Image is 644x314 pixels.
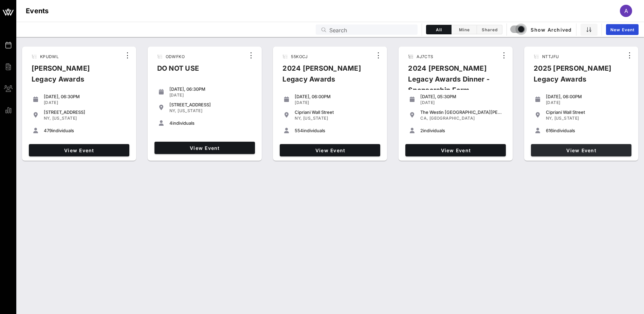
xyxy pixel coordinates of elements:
div: [DATE], 06:00PM [295,94,378,99]
a: View Event [531,144,631,156]
div: [STREET_ADDRESS] [44,109,127,115]
a: View Event [154,142,255,154]
span: Show Archived [511,25,572,34]
div: 2025 [PERSON_NAME] Legacy Awards [528,63,624,90]
button: Mine [452,25,477,34]
span: AJ7CTS [417,54,433,59]
span: Mine [456,27,473,32]
div: DO NOT USE [152,63,205,79]
div: Cipriani Wall Street [295,109,378,115]
button: Shared [477,25,502,34]
span: New Event [610,27,634,32]
span: 554 [295,128,303,133]
span: 4 [169,120,172,126]
span: View Event [157,145,252,151]
div: Cipriani Wall Street [546,109,629,115]
div: [DATE] [295,100,378,105]
div: [DATE], 06:00PM [546,94,629,99]
span: [US_STATE] [178,108,202,113]
a: New Event [606,24,639,35]
button: Show Archived [511,23,572,36]
a: View Event [29,144,129,156]
span: [US_STATE] [303,116,328,121]
span: NY, [295,116,302,121]
button: All [426,25,452,34]
span: KPUDWL [40,54,59,59]
span: NY, [44,116,51,121]
div: individuals [169,120,252,126]
span: View Event [282,147,378,153]
span: All [430,27,447,32]
span: 2 [420,128,423,133]
a: View Event [405,144,506,156]
span: 55KOCJ [291,54,308,59]
span: [US_STATE] [52,116,77,121]
span: View Event [32,147,127,153]
span: Shared [481,27,498,32]
span: ODWFKO [166,54,185,59]
div: [DATE] [44,100,127,105]
a: View Event [280,144,380,156]
span: CA, [420,116,428,121]
span: [US_STATE] [554,116,579,121]
div: [DATE] [546,100,629,105]
div: individuals [546,128,629,133]
div: 2024 [PERSON_NAME] Legacy Awards Dinner - Sponsorship Form [403,63,498,101]
div: individuals [420,128,503,133]
div: [DATE], 06:30PM [169,86,252,92]
span: View Event [408,147,503,153]
span: NY, [169,108,177,113]
div: A [620,5,632,17]
div: individuals [44,128,127,133]
span: [GEOGRAPHIC_DATA] [429,116,475,121]
div: [DATE] [169,92,252,98]
span: NTTJFU [542,54,559,59]
div: individuals [295,128,378,133]
span: View Event [534,147,629,153]
div: [PERSON_NAME] Legacy Awards [26,63,122,90]
span: A [624,7,628,14]
div: [DATE] [420,100,503,105]
div: [STREET_ADDRESS] [169,102,252,107]
span: 616 [546,128,553,133]
span: 479 [44,128,52,133]
div: [DATE], 06:30PM [44,94,127,99]
h1: Events [26,5,49,16]
div: [DATE], 05:30PM [420,94,503,99]
div: The Westin [GEOGRAPHIC_DATA][PERSON_NAME] on [GEOGRAPHIC_DATA] [420,109,503,115]
div: 2024 [PERSON_NAME] Legacy Awards [277,63,373,90]
span: NY, [546,116,553,121]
